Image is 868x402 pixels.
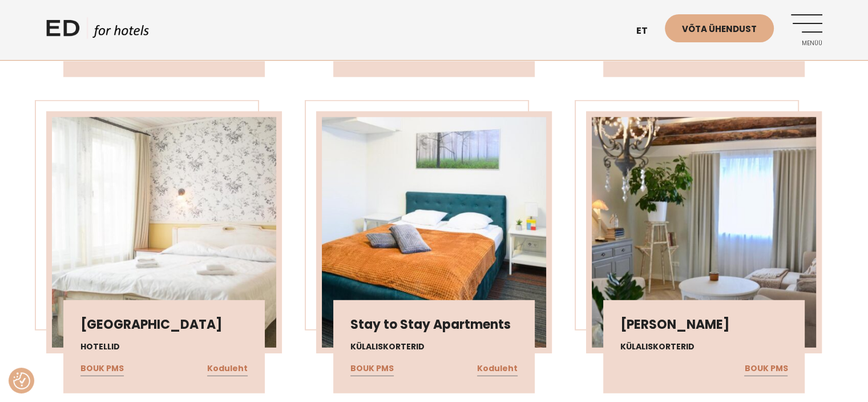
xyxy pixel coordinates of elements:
[631,17,665,45] a: et
[80,361,124,376] a: BOUK PMS
[620,341,788,353] h4: Külaliskorterid
[350,341,518,353] h4: Külaliskorterid
[80,341,248,353] h4: Hotellid
[80,317,248,332] h3: [GEOGRAPHIC_DATA]
[592,117,816,348] img: Alice_Backyard-450x450.jpeg
[744,361,788,376] a: BOUK PMS
[52,117,276,348] img: Vanalinna-450x450.jpeg
[350,317,518,332] h3: Stay to Stay Apartments
[322,117,546,348] img: StaytoStay-450x450.jpeg
[665,14,774,42] a: Võta ühendust
[620,317,788,332] h3: [PERSON_NAME]
[13,372,30,389] img: Revisit consent button
[207,361,248,376] a: Koduleht
[350,361,394,376] a: BOUK PMS
[477,361,518,376] a: Koduleht
[46,17,149,46] a: ED HOTELS
[791,14,822,46] a: Menüü
[791,40,822,47] span: Menüü
[13,372,30,389] button: Nõusolekueelistused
